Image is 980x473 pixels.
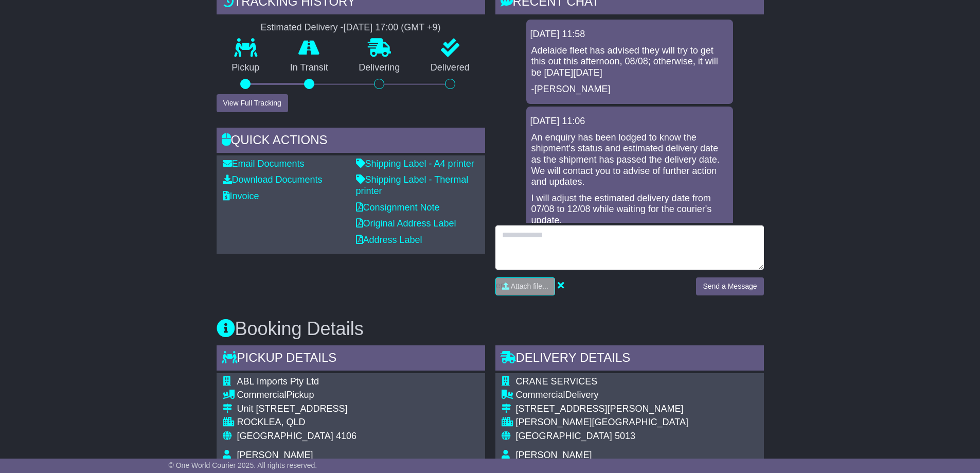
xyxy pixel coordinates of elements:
div: [DATE] 17:00 (GMT +9) [344,22,441,33]
a: Shipping Label - A4 printer [356,159,474,169]
div: Pickup [237,390,394,401]
div: Unit [STREET_ADDRESS] [237,404,394,415]
a: Address Label [356,235,422,245]
div: ROCKLEA, QLD [237,417,394,428]
a: Download Documents [223,174,323,185]
span: CRANE SERVICES [516,376,598,387]
div: Delivery [516,390,688,401]
span: ABL Imports Pty Ltd [237,376,319,387]
span: [GEOGRAPHIC_DATA] [237,431,333,441]
p: Pickup [217,62,275,74]
a: Shipping Label - Thermal printer [356,174,469,196]
p: Delivering [344,62,416,74]
span: [PERSON_NAME] [237,450,313,460]
p: -[PERSON_NAME] [531,84,728,95]
div: Pickup Details [217,345,485,373]
div: [PERSON_NAME][GEOGRAPHIC_DATA] [516,417,688,428]
button: View Full Tracking [217,94,288,112]
span: Commercial [516,390,565,400]
div: Delivery Details [495,345,764,373]
div: [STREET_ADDRESS][PERSON_NAME] [516,404,688,415]
div: Estimated Delivery - [217,22,485,33]
button: Send a Message [696,277,763,295]
h3: Booking Details [217,319,764,339]
p: An enquiry has been lodged to know the shipment's status and estimated delivery date as the shipm... [531,132,728,188]
span: 5013 [615,431,635,441]
span: 4106 [336,431,357,441]
a: Original Address Label [356,218,456,229]
div: [DATE] 11:58 [530,29,729,40]
p: Delivered [415,62,485,74]
a: Invoice [223,191,259,201]
p: I will adjust the estimated delivery date from 07/08 to 12/08 while waiting for the courier's upd... [531,193,728,226]
p: Adelaide fleet has advised they will try to get this out this afternoon, 08/08; otherwise, it wil... [531,45,728,79]
div: [DATE] 11:06 [530,116,729,127]
p: In Transit [275,62,344,74]
div: Quick Actions [217,128,485,155]
span: © One World Courier 2025. All rights reserved. [169,461,317,469]
span: [PERSON_NAME] [516,450,592,460]
a: Email Documents [223,159,305,169]
a: Consignment Note [356,202,440,213]
span: Commercial [237,390,287,400]
span: [GEOGRAPHIC_DATA] [516,431,612,441]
